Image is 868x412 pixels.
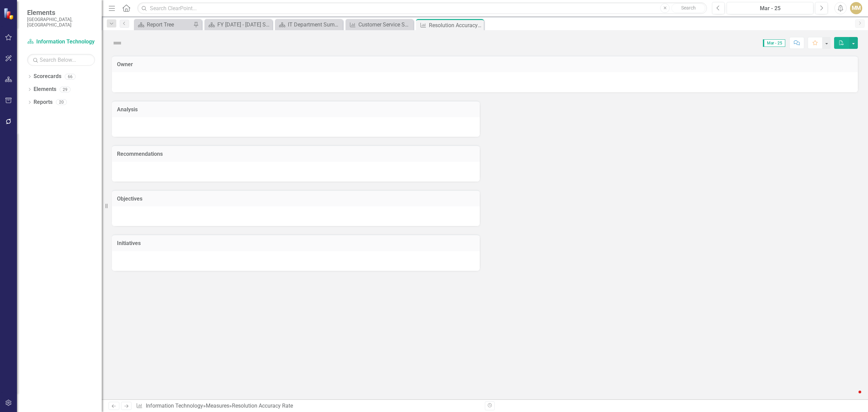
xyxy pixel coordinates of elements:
[763,39,785,47] span: Mar - 25
[206,20,271,29] a: FY [DATE] - [DATE] Strategic Plan
[147,20,192,29] div: Report Tree
[27,38,95,46] a: Information Technology
[27,54,95,66] input: Search Below...
[146,402,203,409] a: Information Technology
[27,17,95,28] small: [GEOGRAPHIC_DATA], [GEOGRAPHIC_DATA]
[34,73,61,80] a: Scorecards
[206,402,229,409] a: Measures
[232,402,293,409] div: Resolution Accuracy Rate
[727,2,813,14] button: Mar - 25
[845,389,861,405] iframe: Intercom live chat
[56,99,67,105] div: 20
[681,5,696,11] span: Search
[137,2,707,14] input: Search ClearPoint...
[429,21,482,30] div: Resolution Accuracy Rate
[671,3,705,13] button: Search
[277,20,341,29] a: IT Department Summary
[34,86,56,93] a: Elements
[65,74,76,79] div: 66
[136,20,192,29] a: Report Tree
[34,98,53,106] a: Reports
[217,20,271,29] div: FY [DATE] - [DATE] Strategic Plan
[850,2,862,14] button: MM
[117,240,475,246] h3: Initiatives
[112,38,123,49] img: Not Defined
[117,196,475,202] h3: Objectives
[288,20,341,29] div: IT Department Summary
[117,151,475,157] h3: Recommendations
[136,402,480,410] div: » »
[60,87,71,92] div: 29
[117,61,853,68] h3: Owner
[117,107,475,113] h3: Analysis
[729,4,811,13] div: Mar - 25
[3,7,16,20] img: ClearPoint Strategy
[347,20,412,29] a: Customer Service Satisfaction Rating
[358,20,412,29] div: Customer Service Satisfaction Rating
[27,8,95,17] span: Elements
